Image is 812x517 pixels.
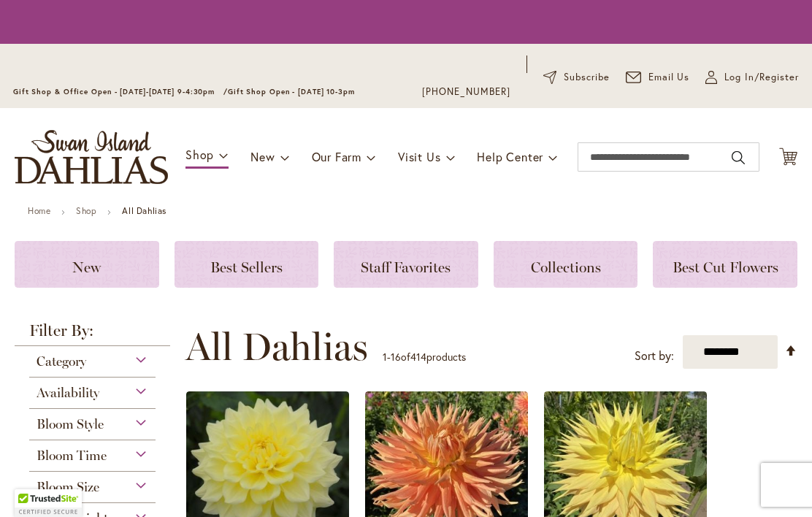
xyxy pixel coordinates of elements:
[732,146,745,169] button: Search
[37,448,107,464] span: Bloom Time
[653,241,797,288] a: Best Cut Flowers
[122,205,166,216] strong: All Dahlias
[15,130,168,184] a: store logo
[11,465,52,506] iframe: Launch Accessibility Center
[76,205,96,216] a: Shop
[398,149,440,164] span: Visit Us
[724,70,799,85] span: Log In/Register
[185,325,368,369] span: All Dahlias
[673,258,778,276] span: Best Cut Flowers
[37,385,99,401] span: Availability
[543,70,610,85] a: Subscribe
[361,258,451,276] span: Staff Favorites
[531,258,601,276] span: Collections
[635,342,674,369] label: Sort by:
[185,147,214,162] span: Shop
[383,350,387,364] span: 1
[410,350,426,364] span: 414
[13,87,228,96] span: Gift Shop & Office Open - [DATE]-[DATE] 9-4:30pm /
[37,353,86,369] span: Category
[250,149,275,164] span: New
[705,70,799,85] a: Log In/Register
[477,149,543,164] span: Help Center
[72,258,101,276] span: New
[383,345,466,369] p: - of products
[494,241,638,288] a: Collections
[37,479,99,495] span: Bloom Size
[564,70,610,85] span: Subscribe
[28,205,50,216] a: Home
[626,70,690,85] a: Email Us
[37,416,104,432] span: Bloom Style
[15,241,159,288] a: New
[175,241,319,288] a: Best Sellers
[15,323,170,346] strong: Filter By:
[648,70,690,85] span: Email Us
[391,350,401,364] span: 16
[210,258,283,276] span: Best Sellers
[422,85,510,99] a: [PHONE_NUMBER]
[228,87,355,96] span: Gift Shop Open - [DATE] 10-3pm
[334,241,478,288] a: Staff Favorites
[312,149,361,164] span: Our Farm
